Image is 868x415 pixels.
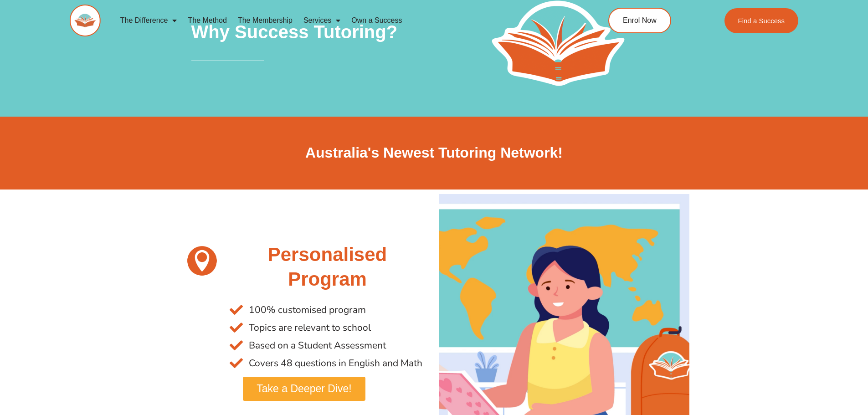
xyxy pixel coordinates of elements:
[298,10,346,31] a: Services
[247,319,371,337] span: Topics are relevant to school
[738,17,785,24] span: Find a Success
[243,377,365,401] a: Take a Deeper Dive!
[247,301,366,319] span: 100% customised program
[608,8,671,33] a: Enrol Now
[182,10,232,31] a: The Method
[724,8,799,33] a: Find a Success
[115,10,183,31] a: The Difference
[179,143,689,163] h2: Australia's Newest Tutoring Network!
[247,337,386,354] span: Based on a Student Assessment
[115,10,567,31] nav: Menu
[232,10,298,31] a: The Membership
[623,17,657,24] span: Enrol Now
[346,10,407,31] a: Own a Success
[247,354,422,372] span: Covers 48 questions in English and Math
[230,242,425,292] h2: Personalised Program
[257,384,351,394] span: Take a Deeper Dive!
